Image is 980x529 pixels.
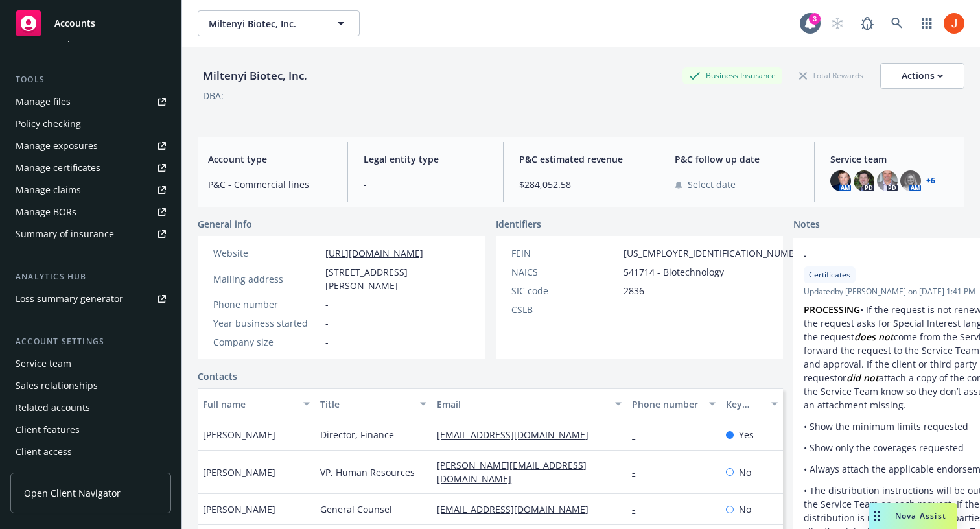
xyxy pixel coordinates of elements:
[325,335,329,349] span: -
[203,397,296,411] div: Full name
[437,503,599,515] a: [EMAIL_ADDRESS][DOMAIN_NAME]
[320,428,394,441] span: Director, Finance
[739,502,751,516] span: No
[675,152,799,166] span: P&C follow up date
[213,316,320,330] div: Year business started
[804,303,860,316] strong: PROCESSING
[519,152,643,166] span: P&C estimated revenue
[824,10,850,36] a: Start snowing
[914,10,940,36] a: Switch app
[10,288,171,309] a: Loss summary generator
[325,265,470,292] span: [STREET_ADDRESS][PERSON_NAME]
[511,246,618,260] div: FEIN
[203,89,227,102] div: DBA: -
[902,64,943,88] div: Actions
[10,113,171,134] a: Policy checking
[203,465,275,479] span: [PERSON_NAME]
[632,397,701,411] div: Phone number
[739,465,751,479] span: No
[627,388,720,419] button: Phone number
[325,247,423,259] a: [URL][DOMAIN_NAME]
[632,466,646,478] a: -
[10,270,171,283] div: Analytics hub
[869,503,957,529] button: Nova Assist
[900,170,921,191] img: photo
[895,510,946,521] span: Nova Assist
[10,73,171,86] div: Tools
[208,152,332,166] span: Account type
[10,202,171,222] a: Manage BORs
[511,303,618,316] div: CSLB
[54,18,95,29] span: Accounts
[16,397,90,418] div: Related accounts
[198,67,312,84] div: Miltenyi Biotec, Inc.
[203,428,275,441] span: [PERSON_NAME]
[10,419,171,440] a: Client features
[198,217,252,231] span: General info
[10,441,171,462] a: Client access
[213,298,320,311] div: Phone number
[10,158,171,178] a: Manage certificates
[809,13,821,25] div: 3
[198,388,315,419] button: Full name
[624,303,627,316] span: -
[721,388,783,419] button: Key contact
[10,91,171,112] a: Manage files
[213,272,320,286] div: Mailing address
[320,465,415,479] span: VP, Human Resources
[213,335,320,349] div: Company size
[437,459,587,485] a: [PERSON_NAME][EMAIL_ADDRESS][DOMAIN_NAME]
[10,180,171,200] a: Manage claims
[16,202,76,222] div: Manage BORs
[880,63,964,89] button: Actions
[632,503,646,515] a: -
[793,67,870,84] div: Total Rewards
[869,503,885,529] div: Drag to move
[877,170,898,191] img: photo
[10,135,171,156] a: Manage exposures
[198,10,360,36] button: Miltenyi Biotec, Inc.
[10,5,171,41] a: Accounts
[16,113,81,134] div: Policy checking
[809,269,850,281] span: Certificates
[437,429,599,441] a: [EMAIL_ADDRESS][DOMAIN_NAME]
[519,178,643,191] span: $284,052.58
[325,316,329,330] span: -
[432,388,627,419] button: Email
[854,331,894,343] em: does not
[854,170,874,191] img: photo
[208,178,332,191] span: P&C - Commercial lines
[16,441,72,462] div: Client access
[10,375,171,396] a: Sales relationships
[944,13,964,34] img: photo
[624,265,724,279] span: 541714 - Biotechnology
[364,152,487,166] span: Legal entity type
[437,397,607,411] div: Email
[203,502,275,516] span: [PERSON_NAME]
[682,67,782,84] div: Business Insurance
[16,353,71,374] div: Service team
[10,335,171,348] div: Account settings
[624,246,809,260] span: [US_EMPLOYER_IDENTIFICATION_NUMBER]
[624,284,644,298] span: 2836
[739,428,754,441] span: Yes
[16,158,100,178] div: Manage certificates
[16,91,71,112] div: Manage files
[213,246,320,260] div: Website
[793,217,820,233] span: Notes
[10,353,171,374] a: Service team
[209,17,321,30] span: Miltenyi Biotec, Inc.
[854,10,880,36] a: Report a Bug
[830,170,851,191] img: photo
[846,371,879,384] em: did not
[325,298,329,311] span: -
[511,284,618,298] div: SIC code
[24,486,121,500] span: Open Client Navigator
[16,288,123,309] div: Loss summary generator
[926,177,935,185] a: +6
[16,375,98,396] div: Sales relationships
[16,224,114,244] div: Summary of insurance
[496,217,541,231] span: Identifiers
[511,265,618,279] div: NAICS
